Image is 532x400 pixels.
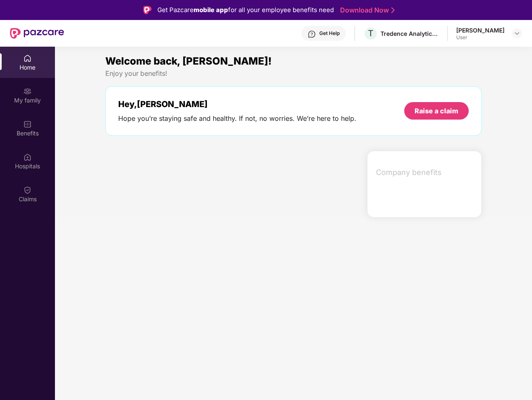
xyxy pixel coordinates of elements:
[514,30,520,37] img: svg+xml;base64,PHN2ZyBpZD0iRHJvcGRvd24tMzJ4MzIiIHhtbG5zPSJodHRwOi8vd3d3LnczLm9yZy8yMDAwL3N2ZyIgd2...
[391,6,395,15] img: Stroke
[507,367,513,372] span: close
[10,28,64,39] img: New Pazcare Logo
[340,6,392,15] a: Download Now
[23,153,32,161] img: svg+xml;base64,PHN2ZyBpZD0iSG9zcGl0YWxzIiB4bWxucz0iaHR0cDovL3d3dy53My5vcmcvMjAwMC9zdmciIHdpZHRoPS...
[392,365,512,375] div: Request aborted
[319,30,340,37] div: Get Help
[456,34,505,41] div: User
[380,30,439,37] div: Tredence Analytics Solutions Private Limited
[194,6,228,14] strong: mobile app
[23,54,32,62] img: svg+xml;base64,PHN2ZyBpZD0iSG9tZSIgeG1sbnM9Imh0dHA6Ly93d3cudzMub3JnLzIwMDAvc3ZnIiB3aWR0aD0iMjAiIG...
[157,5,334,15] div: Get Pazcare for all your employee benefits need
[105,55,272,67] span: Welcome back, [PERSON_NAME]!
[23,186,32,194] img: svg+xml;base64,PHN2ZyBpZD0iQ2xhaW0iIHhtbG5zPSJodHRwOi8vd3d3LnczLm9yZy8yMDAwL3N2ZyIgd2lkdGg9IjIwIi...
[371,162,481,183] div: Company benefits
[105,69,482,78] div: Enjoy your benefits!
[368,28,373,38] span: T
[118,114,356,123] div: Hope you’re staying safe and healthy. If not, no worries. We’re here to help.
[23,120,32,128] img: svg+xml;base64,PHN2ZyBpZD0iQmVuZWZpdHMiIHhtbG5zPSJodHRwOi8vd3d3LnczLm9yZy8yMDAwL3N2ZyIgd2lkdGg9Ij...
[374,365,384,375] span: close-circle
[118,99,356,109] div: Hey, [PERSON_NAME]
[415,106,458,115] div: Raise a claim
[376,167,475,178] span: Company benefits
[143,6,152,14] img: Logo
[456,26,505,34] div: [PERSON_NAME]
[308,30,316,38] img: svg+xml;base64,PHN2ZyBpZD0iSGVscC0zMngzMiIgeG1sbnM9Imh0dHA6Ly93d3cudzMub3JnLzIwMDAvc3ZnIiB3aWR0aD...
[23,87,32,95] img: svg+xml;base64,PHN2ZyB3aWR0aD0iMjAiIGhlaWdodD0iMjAiIHZpZXdCb3g9IjAgMCAyMCAyMCIgZmlsbD0ibm9uZSIgeG...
